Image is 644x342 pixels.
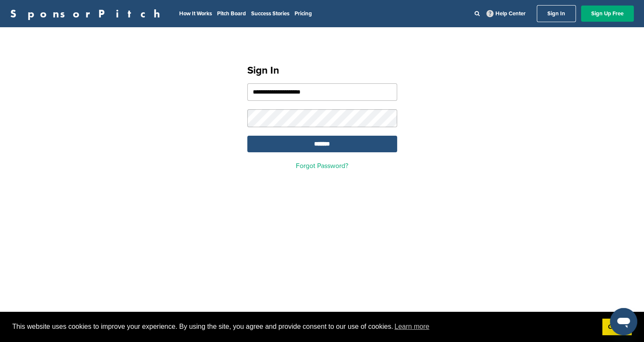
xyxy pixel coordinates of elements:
[537,5,576,22] a: Sign In
[251,10,289,17] a: Success Stories
[296,162,348,170] a: Forgot Password?
[295,10,312,17] a: Pricing
[610,308,637,335] iframe: Button to launch messaging window
[12,320,595,333] span: This website uses cookies to improve your experience. By using the site, you agree and provide co...
[10,8,166,19] a: SponsorPitch
[602,319,632,336] a: dismiss cookie message
[485,9,527,19] a: Help Center
[581,6,634,22] a: Sign Up Free
[179,10,212,17] a: How It Works
[393,320,431,333] a: learn more about cookies
[247,63,397,78] h1: Sign In
[217,10,246,17] a: Pitch Board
